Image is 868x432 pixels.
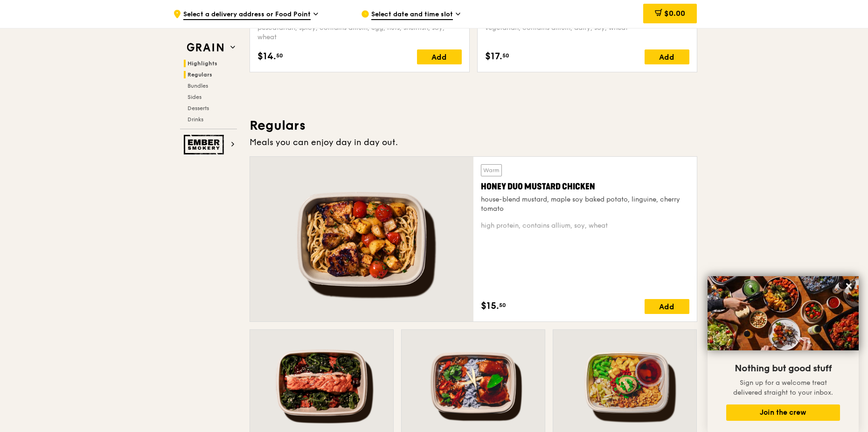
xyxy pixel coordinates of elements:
button: Join the crew [726,404,840,421]
div: high protein, contains allium, soy, wheat [481,221,689,230]
span: Regulars [187,71,212,78]
div: Add [417,49,462,64]
div: Add [645,49,689,64]
div: Meals you can enjoy day in day out. [250,136,697,149]
div: Warm [481,164,502,176]
div: Add [645,299,689,314]
img: Grain web logo [184,39,227,56]
span: 50 [499,301,506,309]
div: pescatarian, spicy, contains allium, egg, nuts, shellfish, soy, wheat [257,23,462,42]
span: $0.00 [664,9,685,18]
span: 50 [502,52,509,59]
span: Bundles [187,83,208,89]
div: house-blend mustard, maple soy baked potato, linguine, cherry tomato [481,195,689,214]
span: 50 [276,52,283,59]
h3: Regulars [250,117,697,134]
div: Honey Duo Mustard Chicken [481,180,689,193]
span: Desserts [187,105,209,111]
span: Select date and time slot [371,10,453,20]
span: $17. [485,49,502,63]
span: Select a delivery address or Food Point [183,10,311,20]
span: $14. [257,49,276,63]
span: Drinks [187,116,203,123]
span: Nothing but good stuff [735,363,832,374]
img: DSC07876-Edit02-Large.jpeg [708,276,859,350]
button: Close [841,279,856,293]
div: vegetarian, contains allium, dairy, soy, wheat [485,23,689,42]
span: Highlights [187,60,217,67]
span: $15. [481,299,499,313]
span: Sides [187,94,201,100]
img: Ember Smokery web logo [184,135,227,154]
span: Sign up for a welcome treat delivered straight to your inbox. [733,379,833,397]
